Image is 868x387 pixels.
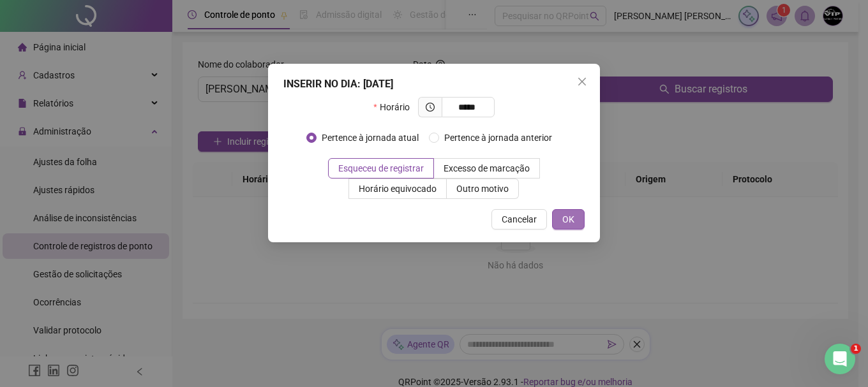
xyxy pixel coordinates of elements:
[562,212,574,226] span: OK
[426,103,435,112] span: clock-circle
[502,212,537,226] span: Cancelar
[338,163,424,173] span: Esqueceu de registrar
[283,77,585,92] div: INSERIR NO DIA : [DATE]
[572,71,592,92] button: Close
[577,77,587,87] span: close
[359,184,437,194] span: Horário equivocado
[851,344,861,354] span: 1
[439,131,557,145] span: Pertence à jornada anterior
[552,209,585,230] button: OK
[317,131,424,145] span: Pertence à jornada atual
[825,344,855,374] iframe: Intercom live chat
[456,184,509,194] span: Outro motivo
[373,97,417,117] label: Horário
[444,163,530,173] span: Excesso de marcação
[491,209,547,230] button: Cancelar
